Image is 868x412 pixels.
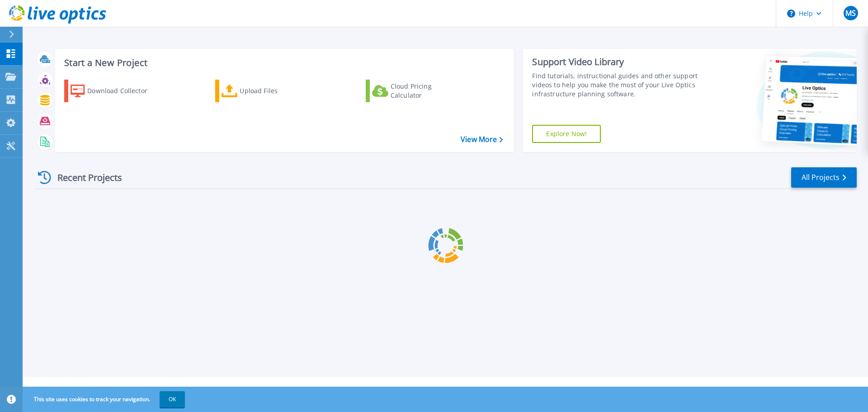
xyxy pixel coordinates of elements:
a: View More [461,135,503,144]
div: Download Collector [87,82,160,100]
h3: Start a New Project [64,58,503,68]
a: Explore Now! [532,125,601,143]
a: Download Collector [64,80,165,102]
span: This site uses cookies to track your navigation. [25,391,185,407]
a: Cloud Pricing Calculator [366,80,467,102]
div: Support Video Library [532,56,702,68]
button: OK [160,391,185,407]
span: MS [845,9,856,17]
div: Cloud Pricing Calculator [391,82,463,100]
div: Find tutorials, instructional guides and other support videos to help you make the most of your L... [532,71,702,99]
a: Upload Files [215,80,316,102]
div: Upload Files [240,82,312,100]
div: Recent Projects [35,166,134,189]
a: All Projects [791,167,857,188]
